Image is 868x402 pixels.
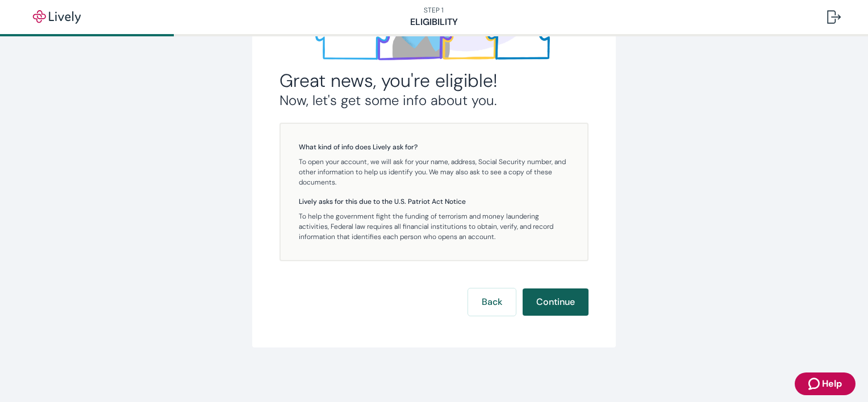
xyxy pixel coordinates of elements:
[279,92,589,109] h3: Now, let's get some info about you.
[523,288,589,316] button: Continue
[818,3,850,31] button: Log out
[25,10,89,24] img: Lively
[299,157,569,187] p: To open your account, we will ask for your name, address, Social Security number, and other infor...
[299,142,569,152] h5: What kind of info does Lively ask for?
[795,372,856,395] button: Zendesk support iconHelp
[822,377,842,391] span: Help
[299,211,569,242] p: To help the government fight the funding of terrorism and money laundering activities, Federal la...
[808,377,822,391] svg: Zendesk support icon
[299,196,569,207] h5: Lively asks for this due to the U.S. Patriot Act Notice
[279,69,589,92] h2: Great news, you're eligible!
[468,288,516,316] button: Back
